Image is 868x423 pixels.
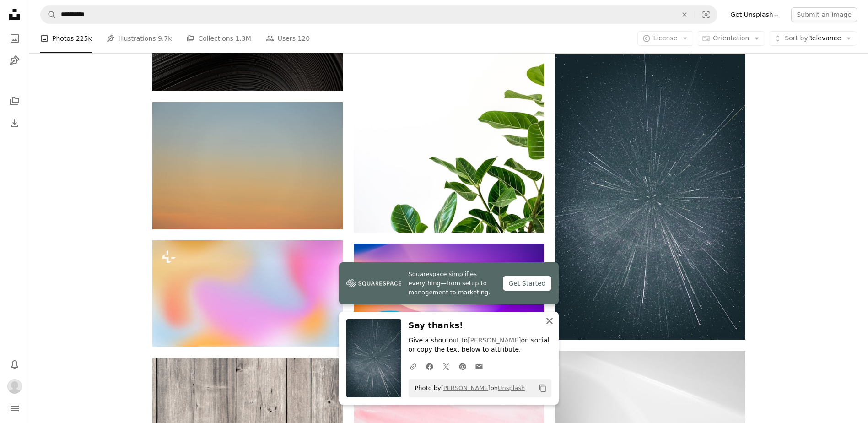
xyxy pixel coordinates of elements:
[5,355,24,374] button: Notifications
[107,24,172,53] a: Illustrations 9.7k
[7,379,22,394] img: Avatar of user Mike Corlett
[410,381,525,396] span: Photo by on
[41,6,56,23] button: Search Unsplash
[468,336,521,344] a: [PERSON_NAME]
[409,270,496,297] span: Squarespace simplifies everything—from setup to management to marketing.
[40,5,717,24] form: Find visuals sitewide
[695,6,717,23] button: Visual search
[697,31,765,46] button: Orientation
[5,114,24,132] a: Download History
[785,34,841,43] span: Relevance
[674,6,695,23] button: Clear
[441,385,491,391] a: [PERSON_NAME]
[152,162,343,170] a: a plane flying in the sky at sunset
[158,33,172,43] span: 9.7k
[152,240,343,347] img: a blurry image of a pink, yellow and blue background
[785,34,808,42] span: Sort by
[235,33,251,43] span: 1.3M
[5,5,24,26] a: Home — Unsplash
[297,33,310,43] span: 120
[791,7,857,22] button: Submit an image
[503,276,551,291] div: Get Started
[5,51,24,70] a: Illustrations
[354,101,544,109] a: green leafed plant
[637,31,694,46] button: License
[454,357,471,375] a: Share on Pinterest
[5,92,24,110] a: Collections
[421,357,438,375] a: Share on Facebook
[535,380,550,396] button: Copy to clipboard
[346,277,401,290] img: file-1747939142011-51e5cc87e3c9
[555,54,745,340] img: timelapse photography of warped lines
[354,244,544,388] img: blue orange and yellow wallpaper
[409,319,551,332] h3: Say thanks!
[653,34,678,42] span: License
[555,193,745,201] a: timelapse photography of warped lines
[769,31,857,46] button: Sort byRelevance
[498,385,525,391] a: Unsplash
[555,410,745,418] a: a black and white photo of a white wall
[339,262,559,304] a: Squarespace simplifies everything—from setup to management to marketing.Get Started
[471,357,487,375] a: Share over email
[5,399,24,418] button: Menu
[5,29,24,48] a: Photos
[152,289,343,298] a: a blurry image of a pink, yellow and blue background
[5,377,24,396] button: Profile
[186,24,251,53] a: Collections 1.3M
[409,336,551,354] p: Give a shoutout to on social or copy the text below to attribute.
[725,7,784,22] a: Get Unsplash+
[152,102,343,229] img: a plane flying in the sky at sunset
[266,24,310,53] a: Users 120
[438,357,454,375] a: Share on Twitter
[713,34,749,42] span: Orientation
